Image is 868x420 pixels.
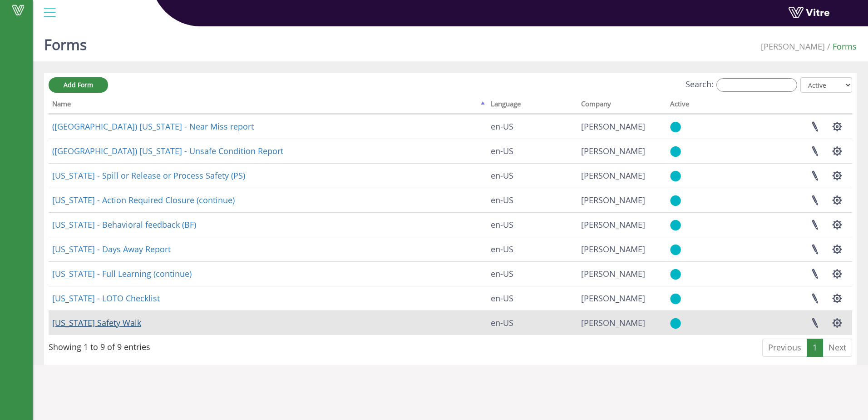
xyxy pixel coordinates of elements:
[670,121,681,133] img: yes
[487,261,577,286] td: en-US
[686,78,797,92] label: Search:
[52,268,192,279] a: [US_STATE] - Full Learning (continue)
[487,310,577,335] td: en-US
[487,212,577,237] td: en-US
[52,293,160,304] a: [US_STATE] - LOTO Checklist
[581,268,645,279] span: 379
[52,317,141,328] a: [US_STATE] Safety Walk
[52,244,171,255] a: [US_STATE] - Days Away Report
[581,219,645,230] span: 379
[670,269,681,280] img: yes
[581,293,645,304] span: 379
[487,163,577,188] td: en-US
[670,195,681,206] img: yes
[487,97,577,114] th: Language
[807,339,823,357] a: 1
[670,220,681,231] img: yes
[487,139,577,163] td: en-US
[44,23,87,61] h1: Forms
[581,317,645,328] span: 379
[581,121,645,132] span: 379
[581,244,645,255] span: 379
[581,170,645,181] span: 379
[581,195,645,205] span: 379
[52,121,254,132] a: ([GEOGRAPHIC_DATA]) [US_STATE] - Near Miss report
[487,286,577,310] td: en-US
[52,195,235,205] a: [US_STATE] - Action Required Closure (continue)
[49,97,487,114] th: Name: activate to sort column descending
[487,188,577,212] td: en-US
[716,78,797,92] input: Search:
[761,41,825,52] span: 379
[581,145,645,156] span: 379
[670,244,681,255] img: yes
[670,170,681,182] img: yes
[487,237,577,261] td: en-US
[577,97,666,114] th: Company
[825,41,857,53] li: Forms
[49,77,108,93] a: Add Form
[762,339,807,357] a: Previous
[823,339,852,357] a: Next
[670,146,681,157] img: yes
[52,145,283,156] a: ([GEOGRAPHIC_DATA]) [US_STATE] - Unsafe Condition Report
[487,114,577,139] td: en-US
[49,338,150,353] div: Showing 1 to 9 of 9 entries
[52,170,245,181] a: [US_STATE] - Spill or Release or Process Safety (PS)
[666,97,729,114] th: Active
[670,293,681,305] img: yes
[52,219,196,230] a: [US_STATE] - Behavioral feedback (BF)
[64,80,93,89] span: Add Form
[670,318,681,329] img: yes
